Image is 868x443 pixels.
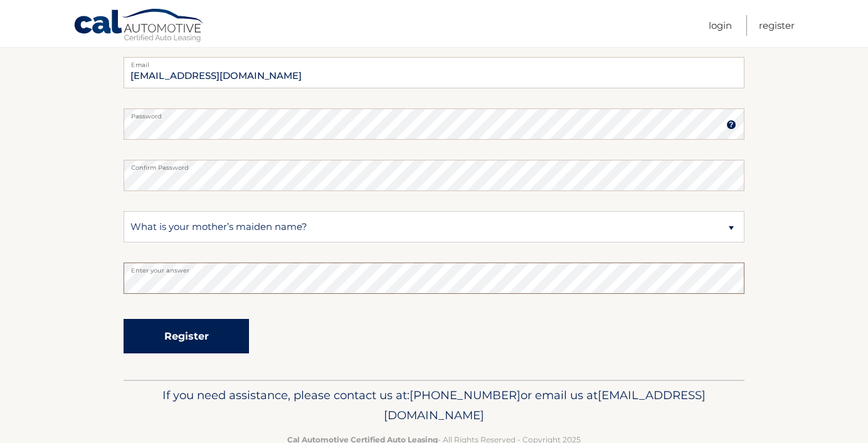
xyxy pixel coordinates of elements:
a: Cal Automotive [73,8,205,44]
label: Confirm Password [124,160,744,170]
label: Password [124,108,744,118]
label: Enter your answer [124,263,744,273]
img: tooltip.svg [726,120,736,130]
input: Email [124,57,744,88]
span: [PHONE_NUMBER] [410,388,521,402]
span: [EMAIL_ADDRESS][DOMAIN_NAME] [384,388,706,422]
label: Email [124,57,744,67]
p: If you need assistance, please contact us at: or email us at [132,385,736,425]
a: Register [759,15,795,36]
a: Login [709,15,732,36]
button: Register [124,319,249,353]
